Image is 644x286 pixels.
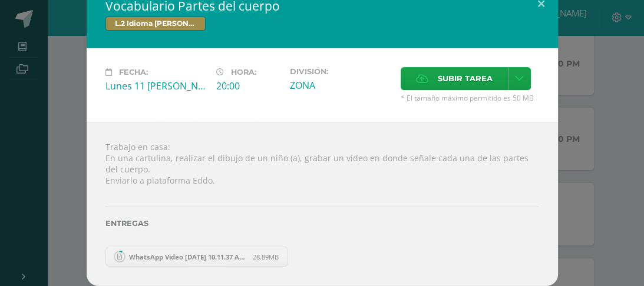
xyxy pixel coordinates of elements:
div: ZONA [290,79,391,92]
label: Entregas [105,219,539,228]
div: Trabajo en casa: En una cartulina, realizar el dibujo de un niño (a), grabar un video en donde se... [87,122,558,286]
span: 28.89MB [253,252,279,261]
div: Lunes 11 [PERSON_NAME] [105,79,207,92]
label: División: [290,67,391,76]
span: Fecha: [119,68,148,77]
span: Hora: [231,68,256,77]
div: 20:00 [216,79,280,92]
span: WhatsApp Video [DATE] 10.11.37 AM.mp4 [123,252,253,261]
span: Subir tarea [438,68,493,89]
span: * El tamaño máximo permitido es 50 MB [401,93,539,103]
span: L.2 Idioma [PERSON_NAME] [105,16,206,31]
a: WhatsApp Video 2025-08-11 at 10.11.37 AM.mp4 [105,247,289,267]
